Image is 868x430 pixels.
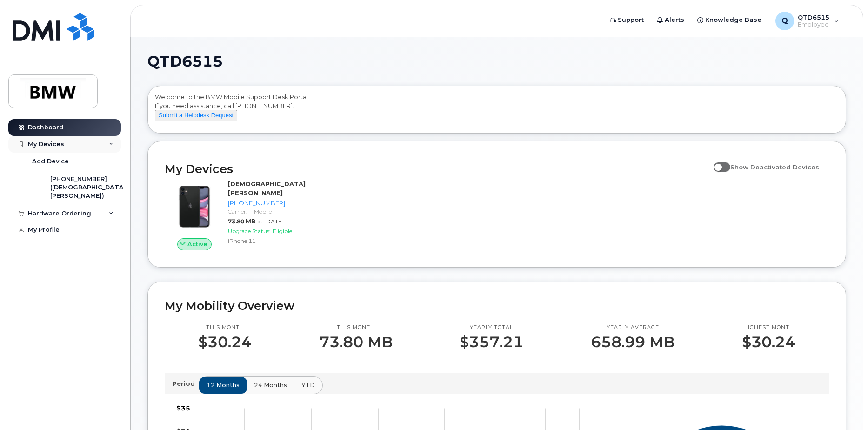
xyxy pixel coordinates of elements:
[742,334,795,350] p: $30.24
[319,334,393,350] p: 73.80 MB
[319,324,393,331] p: This month
[301,381,315,390] span: YTD
[228,208,319,215] div: Carrier: T-Mobile
[147,54,223,68] span: QTD6515
[828,390,861,423] iframe: Messenger Launcher
[591,334,674,350] p: 658.99 MB
[228,199,319,208] div: [PHONE_NUMBER]
[460,324,523,331] p: Yearly total
[254,381,287,390] span: 24 months
[198,334,252,350] p: $30.24
[228,180,306,196] strong: [DEMOGRAPHIC_DATA][PERSON_NAME]
[172,184,217,229] img: iPhone_11.jpg
[742,324,795,331] p: Highest month
[257,218,284,225] span: at [DATE]
[228,237,319,245] div: iPhone 11
[198,324,252,331] p: This month
[155,110,237,121] button: Submit a Helpdesk Request
[172,379,199,388] p: Period
[155,111,237,119] a: Submit a Helpdesk Request
[591,324,674,331] p: Yearly average
[460,334,523,350] p: $357.21
[165,162,709,176] h2: My Devices
[165,180,322,250] a: Active[DEMOGRAPHIC_DATA][PERSON_NAME][PHONE_NUMBER]Carrier: T-Mobile73.80 MBat [DATE]Upgrade Stat...
[228,228,271,235] span: Upgrade Status:
[730,163,819,171] span: Show Deactivated Devices
[228,218,255,225] span: 73.80 MB
[273,228,292,235] span: Eligible
[187,240,207,249] span: Active
[176,404,190,412] tspan: $35
[165,299,829,313] h2: My Mobility Overview
[714,158,721,166] input: Show Deactivated Devices
[155,93,839,130] div: Welcome to the BMW Mobile Support Desk Portal If you need assistance, call [PHONE_NUMBER].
